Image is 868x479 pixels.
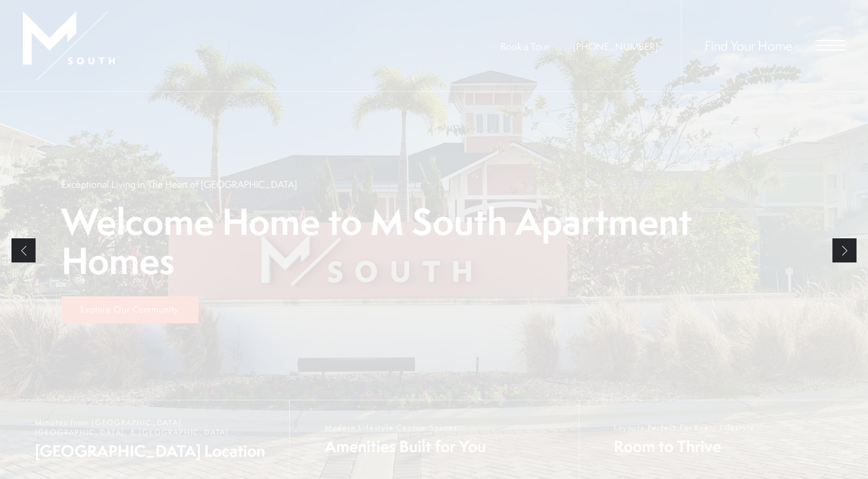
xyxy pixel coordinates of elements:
button: Open Menu [816,40,845,51]
span: Room to Thrive [614,435,755,457]
img: MSouth [23,11,115,80]
p: Welcome Home to M South Apartment Homes [61,202,807,280]
span: [PHONE_NUMBER] [573,40,658,53]
span: Modern Lifestyle Centric Spaces [325,423,486,432]
a: Explore Our Community [61,296,198,324]
a: Call Us at 813-570-8014 [573,40,658,53]
span: Amenities Built for You [325,435,486,457]
a: Find Your Home [704,36,792,55]
a: Previous [11,238,36,262]
a: Modern Lifestyle Centric Spaces [289,400,578,479]
a: Layouts Perfect For Every Lifestyle [579,400,868,479]
p: Exceptional Living in The Heart of [GEOGRAPHIC_DATA] [61,177,297,191]
a: Book a Tour [500,40,549,53]
a: Next [832,238,857,262]
span: Minutes from [GEOGRAPHIC_DATA], [GEOGRAPHIC_DATA], & [GEOGRAPHIC_DATA] [35,418,278,437]
span: Layouts Perfect For Every Lifestyle [614,423,755,432]
span: Explore Our Community [80,303,179,315]
span: [GEOGRAPHIC_DATA] Location [35,440,278,462]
